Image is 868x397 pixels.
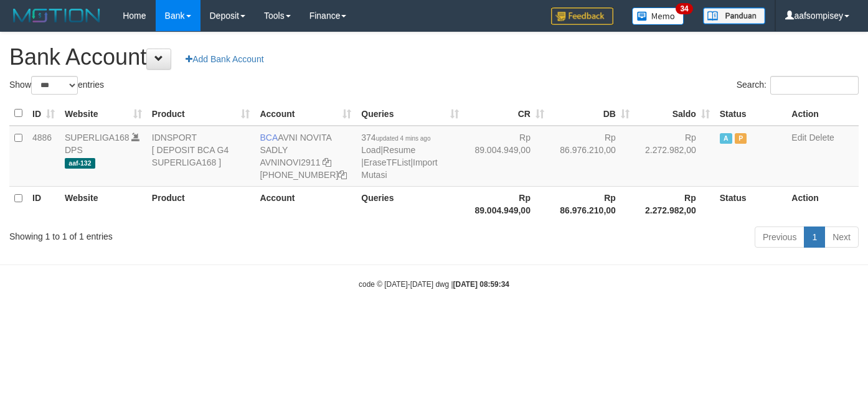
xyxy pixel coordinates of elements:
[147,126,255,187] td: IDNSPORT [ DEPOSIT BCA G4 SUPERLIGA168 ]
[549,126,634,187] td: Rp 86.976.210,00
[453,280,509,289] strong: [DATE] 08:59:34
[60,101,147,126] th: Website: activate to sort column ascending
[147,101,255,126] th: Product: activate to sort column ascending
[715,101,787,126] th: Status
[27,186,60,222] th: ID
[755,227,804,248] a: Previous
[60,186,147,222] th: Website
[634,126,715,187] td: Rp 2.272.982,00
[464,126,549,187] td: Rp 89.004.949,00
[177,49,271,70] a: Add Bank Account
[786,186,859,222] th: Action
[356,101,464,126] th: Queries: activate to sort column ascending
[809,133,834,142] a: Delete
[255,126,356,187] td: AVNI NOVITA SADLY [PHONE_NUMBER]
[361,133,430,142] span: 374
[31,76,78,95] select: Showentries
[634,186,715,222] th: Rp 2.272.982,00
[9,45,859,70] h1: Bank Account
[65,133,130,142] a: SUPERLIGA168
[703,7,765,24] img: panduan.png
[715,186,787,222] th: Status
[260,133,278,142] span: BCA
[255,186,356,222] th: Account
[376,135,431,142] span: updated 4 mins ago
[27,101,60,126] th: ID: activate to sort column ascending
[9,225,352,243] div: Showing 1 to 1 of 1 entries
[65,158,95,169] span: aaf-132
[824,227,859,248] a: Next
[27,126,60,187] td: 4886
[791,133,806,142] a: Edit
[60,126,147,187] td: DPS
[549,186,634,222] th: Rp 86.976.210,00
[383,145,415,155] a: Resume
[737,76,859,95] label: Search:
[549,101,634,126] th: DB: activate to sort column ascending
[255,101,356,126] th: Account: activate to sort column ascending
[770,76,859,95] input: Search:
[260,157,320,167] a: AVNINOVI2911
[147,186,255,222] th: Product
[338,170,347,180] a: Copy 4062280135 to clipboard
[464,101,549,126] th: CR: activate to sort column ascending
[361,157,437,180] a: Import Mutasi
[9,6,104,25] img: MOTION_logo.png
[464,186,549,222] th: Rp 89.004.949,00
[720,133,732,144] span: Active
[632,7,684,25] img: Button%20Memo.svg
[364,157,410,167] a: EraseTFList
[359,280,509,289] small: code © [DATE]-[DATE] dwg |
[634,101,715,126] th: Saldo: activate to sort column ascending
[356,186,464,222] th: Queries
[804,227,825,248] a: 1
[676,3,692,14] span: 34
[786,101,859,126] th: Action
[735,133,747,144] span: Paused
[323,157,331,167] a: Copy AVNINOVI2911 to clipboard
[361,145,380,155] a: Load
[9,76,104,95] label: Show entries
[361,133,437,180] span: | | |
[551,7,613,25] img: Feedback.jpg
